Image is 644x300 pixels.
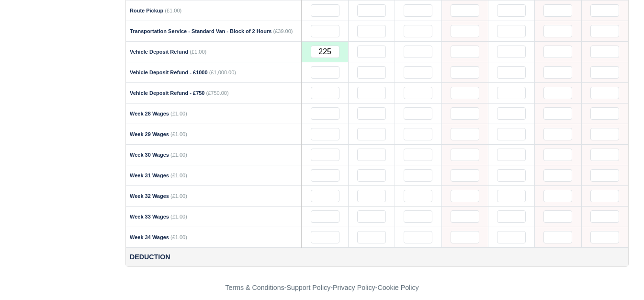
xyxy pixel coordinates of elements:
span: (£1.00) [170,111,187,116]
span: (£1.00) [170,152,187,158]
td: 2025-09-19 Not Editable [535,227,581,248]
td: 2025-09-20 Not Editable [581,104,628,124]
td: 2025-09-19 Not Editable [535,42,581,62]
strong: Vehicle Deposit Refund [130,49,188,55]
strong: Vehicle Deposit Refund - £750 [130,90,205,96]
td: 2025-09-20 Not Editable [581,62,628,83]
span: (£1.00) [170,234,187,240]
td: 2025-09-17 Not Editable [441,207,488,227]
td: 2025-09-19 Not Editable [535,104,581,124]
span: (£750.00) [206,90,229,96]
td: 2025-09-17 Not Editable [441,186,488,207]
a: Terms & Conditions [225,284,284,291]
td: 2025-09-19 Not Editable [535,124,581,145]
span: (£1.00) [190,49,206,55]
span: (£1.00) [170,131,187,137]
strong: Week 32 Wages [130,193,169,199]
td: 2025-09-19 Not Editable [535,62,581,83]
td: 2025-09-20 Not Editable [581,145,628,165]
td: 2025-09-19 Not Editable [535,165,581,186]
strong: Vehicle Deposit Refund - £1000 [130,69,208,75]
span: (£39.00) [273,28,293,34]
span: (£1.00) [170,214,187,219]
span: (£1.00) [170,193,187,199]
td: 2025-09-20 Not Editable [581,124,628,145]
span: (£1,000.00) [209,69,236,75]
a: Support Policy [287,284,331,291]
span: (£1.00) [170,173,187,178]
td: 2025-09-17 Not Editable [441,0,488,21]
strong: Week 28 Wages [130,111,169,116]
td: 2025-09-17 Not Editable [441,83,488,104]
strong: Transportation Service - Standard Van - Block of 2 Hours [130,28,271,34]
td: 2025-09-20 Not Editable [581,227,628,248]
td: 2025-09-17 Not Editable [441,145,488,165]
strong: Week 29 Wages [130,131,169,137]
a: Cookie Policy [377,284,418,291]
strong: Route Pickup [130,8,163,13]
td: 2025-09-17 Not Editable [441,124,488,145]
td: 2025-09-20 Not Editable [581,42,628,62]
td: 2025-09-19 Not Editable [535,83,581,104]
td: 2025-09-20 Not Editable [581,83,628,104]
td: 2025-09-19 Not Editable [535,207,581,227]
td: 2025-09-20 Not Editable [581,207,628,227]
td: 2025-09-20 Not Editable [581,186,628,207]
iframe: Chat Widget [596,254,644,300]
td: 2025-09-17 Not Editable [441,227,488,248]
td: 2025-09-20 Not Editable [581,0,628,21]
strong: Week 31 Wages [130,173,169,178]
strong: Week 33 Wages [130,214,169,219]
td: 2025-09-20 Not Editable [581,165,628,186]
td: 2025-09-19 Not Editable [535,186,581,207]
div: - - - [49,282,595,293]
strong: Deduction [130,253,170,261]
span: (£1.00) [165,8,181,13]
td: 2025-09-19 Not Editable [535,21,581,42]
td: 2025-09-19 Not Editable [535,145,581,165]
td: 2025-09-17 Not Editable [441,104,488,124]
td: 2025-09-17 Not Editable [441,21,488,42]
a: Privacy Policy [333,284,375,291]
strong: Week 34 Wages [130,234,169,240]
td: 2025-09-20 Not Editable [581,21,628,42]
td: 2025-09-17 Not Editable [441,42,488,62]
strong: Week 30 Wages [130,152,169,158]
td: 2025-09-17 Not Editable [441,62,488,83]
td: 2025-09-19 Not Editable [535,0,581,21]
td: 2025-09-17 Not Editable [441,165,488,186]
